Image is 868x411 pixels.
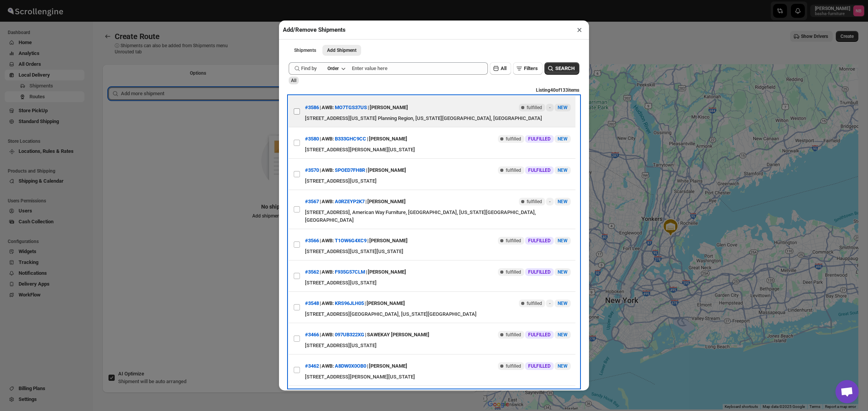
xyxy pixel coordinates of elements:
[528,167,551,173] span: FULFILLED
[528,136,551,142] span: FULFILLED
[305,342,571,349] div: [STREET_ADDRESS][US_STATE]
[305,248,571,255] div: [STREET_ADDRESS][US_STATE][US_STATE]
[305,104,319,110] button: #3586
[305,310,571,318] div: [STREET_ADDRESS][GEOGRAPHIC_DATA], [US_STATE][GEOGRAPHIC_DATA]
[327,65,339,72] div: Order
[506,136,521,142] span: fulfilled
[327,47,356,53] span: Add Shipment
[368,265,406,279] div: [PERSON_NAME]
[322,331,334,339] span: AWB:
[490,62,511,75] button: All
[558,199,568,204] span: NEW
[549,104,551,111] span: -
[335,136,366,142] button: B333GHC9CC
[305,373,571,381] div: [STREET_ADDRESS][PERSON_NAME][US_STATE]
[506,167,521,173] span: fulfilled
[305,265,406,279] div: | |
[549,199,551,205] span: -
[335,238,367,243] button: T1OW6G4XC9
[322,135,334,143] span: AWB:
[102,81,477,349] div: Selected Shipments
[294,47,316,53] span: Shipments
[335,300,364,306] button: KRS96JLH05
[335,363,366,369] button: A8DW0X0OB0
[305,163,406,177] div: | |
[528,238,551,244] span: FULFILLED
[367,296,405,310] div: [PERSON_NAME]
[322,300,334,307] span: AWB:
[335,269,365,275] button: F935G57CLM
[305,209,571,224] div: [STREET_ADDRESS], American Way Furniture, [GEOGRAPHIC_DATA], [US_STATE][GEOGRAPHIC_DATA], [GEOGRA...
[549,300,551,307] span: -
[528,363,551,369] span: FULFILLED
[352,62,488,75] input: Enter value here
[506,238,521,244] span: fulfilled
[506,269,521,275] span: fulfilled
[574,24,585,35] button: ×
[305,177,571,185] div: [STREET_ADDRESS][US_STATE]
[305,296,405,310] div: | |
[558,136,568,142] span: NEW
[369,132,407,146] div: [PERSON_NAME]
[506,332,521,338] span: fulfilled
[555,65,575,72] span: SEARCH
[558,363,568,369] span: NEW
[322,362,334,370] span: AWB:
[558,168,568,173] span: NEW
[369,234,408,248] div: [PERSON_NAME]
[527,199,542,205] span: fulfilled
[322,166,334,174] span: AWB:
[558,269,568,275] span: NEW
[291,78,296,83] span: All
[558,238,568,243] span: NEW
[305,115,571,122] div: [STREET_ADDRESS][US_STATE] Planning Region, [US_STATE][GEOGRAPHIC_DATA], [GEOGRAPHIC_DATA]
[527,300,542,307] span: fulfilled
[335,199,365,204] button: A0RZEYP2K7
[368,163,406,177] div: [PERSON_NAME]
[524,65,538,71] span: Filters
[335,104,367,110] button: MO7TGS37US
[527,104,542,111] span: fulfilled
[322,237,334,245] span: AWB:
[305,300,319,306] button: #3548
[305,234,408,248] div: | |
[528,332,551,338] span: FULFILLED
[322,104,334,111] span: AWB:
[370,101,408,115] div: [PERSON_NAME]
[322,268,334,276] span: AWB:
[558,105,568,110] span: NEW
[536,87,579,93] span: Listing 40 of 133 items
[283,26,346,34] h2: Add/Remove Shipments
[367,328,429,342] div: SAWEKAY [PERSON_NAME]
[506,363,521,369] span: fulfilled
[513,62,542,75] button: Filters
[305,332,319,337] button: #3466
[305,238,319,243] button: #3566
[367,195,406,209] div: [PERSON_NAME]
[323,63,350,74] button: Order
[558,301,568,306] span: NEW
[305,167,319,173] button: #3570
[305,328,429,342] div: | |
[335,332,364,337] button: 097UB322XG
[305,136,319,142] button: #3580
[305,101,408,115] div: | |
[305,146,571,154] div: [STREET_ADDRESS][PERSON_NAME][US_STATE]
[301,65,317,72] span: Find by
[305,269,319,275] button: #3562
[544,62,579,75] button: SEARCH
[528,269,551,275] span: FULFILLED
[305,195,406,209] div: | |
[305,279,571,287] div: [STREET_ADDRESS][US_STATE]
[322,198,334,205] span: AWB:
[305,199,319,204] button: #3567
[558,332,568,337] span: NEW
[369,359,407,373] div: [PERSON_NAME]
[501,65,506,71] span: All
[305,132,407,146] div: | |
[305,363,319,369] button: #3462
[335,167,365,173] button: SPOED7FH8R
[835,380,859,403] div: Open chat
[305,359,407,373] div: | |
